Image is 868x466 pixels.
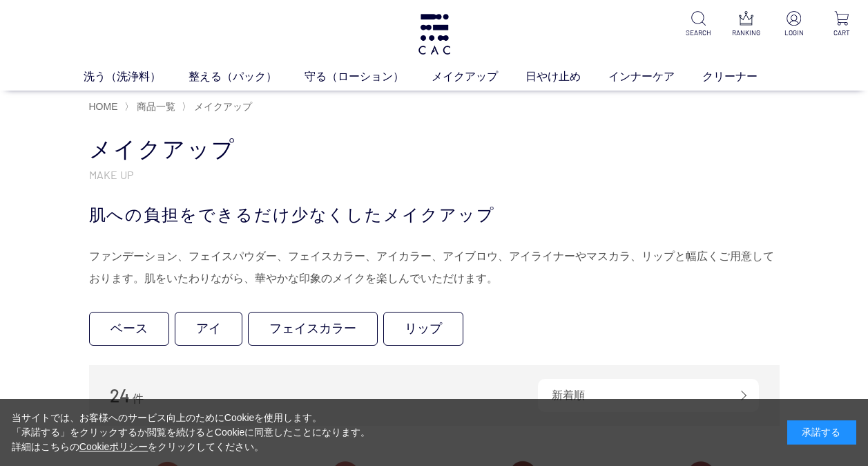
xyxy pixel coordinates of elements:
[827,28,857,38] p: CART
[189,68,305,85] a: 整える（パック）
[89,135,780,165] h1: メイクアップ
[779,11,809,38] a: LOGIN
[89,167,780,182] p: MAKE UP
[525,68,608,85] a: 日やけ止め
[110,384,130,406] span: 24
[731,28,762,38] p: RANKING
[137,101,175,112] span: 商品一覧
[124,100,179,113] li: 〉
[175,312,242,346] a: アイ
[84,68,189,85] a: 洗う（洗浄料）
[305,68,432,85] a: 守る（ローション）
[89,312,169,346] a: ベース
[383,312,463,346] a: リップ
[89,203,780,227] div: 肌への負担をできるだけ少なくしたメイクアップ
[702,68,785,85] a: クリーナー
[194,101,252,112] span: メイクアップ
[538,379,759,412] div: 新着順
[134,101,175,112] a: 商品一覧
[89,101,118,112] a: HOME
[79,441,148,452] a: Cookieポリシー
[182,100,255,113] li: 〉
[684,28,714,38] p: SEARCH
[12,411,371,454] div: 当サイトでは、お客様へのサービス向上のためにCookieを使用します。 「承諾する」をクリックするか閲覧を続けるとCookieに同意したことになります。 詳細はこちらの をクリックしてください。
[608,68,702,85] a: インナーケア
[191,101,252,112] a: メイクアップ
[731,11,762,38] a: RANKING
[432,68,525,85] a: メイクアップ
[827,11,857,38] a: CART
[416,14,452,55] img: logo
[133,393,144,404] span: 件
[89,245,780,290] div: ファンデーション、フェイスパウダー、フェイスカラー、アイカラー、アイブロウ、アイライナーやマスカラ、リップと幅広くご用意しております。肌をいたわりながら、華やかな印象のメイクを楽しんでいただけます。
[787,420,856,445] div: 承諾する
[248,312,378,346] a: フェイスカラー
[684,11,714,38] a: SEARCH
[779,28,809,38] p: LOGIN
